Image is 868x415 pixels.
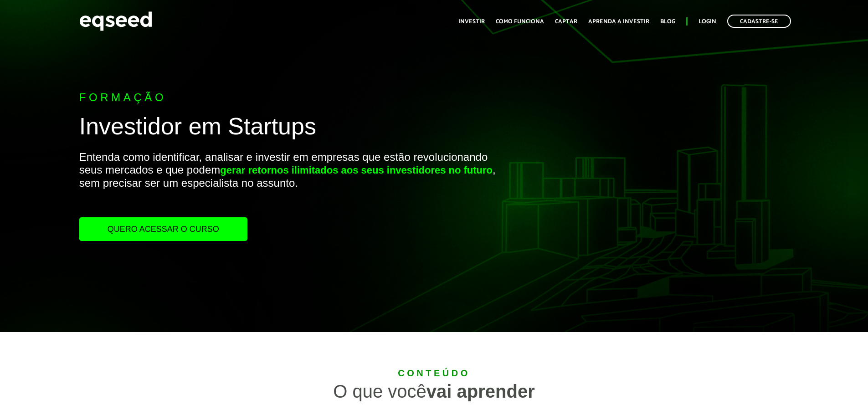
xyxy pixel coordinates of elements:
div: Conteúdo [151,369,716,378]
a: Investir [458,19,485,25]
img: EqSeed [79,9,152,33]
a: Aprenda a investir [588,19,649,25]
a: Blog [660,19,675,25]
p: Formação [79,91,500,104]
div: O que você [151,382,716,400]
strong: vai aprender [426,381,535,401]
a: Cadastre-se [727,15,791,28]
p: Entenda como identificar, analisar e investir em empresas que estão revolucionando seus mercados ... [79,151,500,217]
a: Como funciona [496,19,544,25]
a: Captar [555,19,577,25]
a: Quero acessar o curso [79,217,247,241]
a: Login [699,19,716,25]
strong: gerar retornos ilimitados aos seus investidores no futuro [220,164,493,176]
h1: Investidor em Startups [79,113,500,144]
